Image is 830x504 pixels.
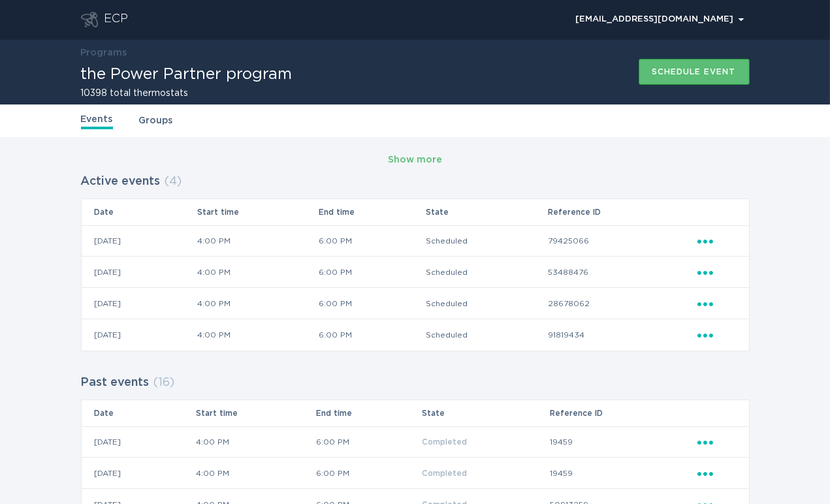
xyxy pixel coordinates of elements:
[153,377,175,388] span: ( 16 )
[422,438,467,446] span: Completed
[697,466,736,480] div: Popover menu
[697,234,736,248] div: Popover menu
[318,257,425,288] td: 6:00 PM
[82,426,749,458] tr: 245ed68cb2c244938f1c006173de2dfb
[195,426,315,458] td: 4:00 PM
[426,331,468,339] span: Scheduled
[82,199,197,225] th: Date
[195,400,315,426] th: Start time
[547,225,697,257] td: 79425066
[81,170,161,193] h2: Active events
[82,288,749,319] tr: 922ef282419a4d9f94369d4b59b69f57
[197,319,318,351] td: 4:00 PM
[549,458,697,489] td: 19459
[197,199,318,225] th: Start time
[195,458,315,489] td: 4:00 PM
[549,426,697,458] td: 19459
[697,435,736,449] div: Popover menu
[82,426,195,458] td: [DATE]
[697,265,736,279] div: Popover menu
[315,426,421,458] td: 6:00 PM
[82,288,197,319] td: [DATE]
[81,371,150,394] h2: Past events
[388,153,442,167] div: Show more
[82,199,749,225] tr: Table Headers
[82,458,749,489] tr: ff9ef4d15b7d49b387f2810bdef7ede7
[315,400,421,426] th: End time
[315,458,421,489] td: 6:00 PM
[104,12,129,27] div: ECP
[82,257,197,288] td: [DATE]
[318,225,425,257] td: 6:00 PM
[426,300,468,307] span: Scheduled
[82,458,195,489] td: [DATE]
[570,10,750,29] button: Open user account details
[82,400,749,426] tr: Table Headers
[549,400,697,426] th: Reference ID
[81,12,98,27] button: Go to dashboard
[318,199,425,225] th: End time
[81,89,293,98] h2: 10398 total thermostats
[82,225,749,257] tr: 16c14614f6da46a3862b6996fb203973
[697,296,736,311] div: Popover menu
[81,67,293,82] h1: the Power Partner program
[81,48,127,57] a: Programs
[82,400,195,426] th: Date
[570,10,750,29] div: Popover menu
[318,288,425,319] td: 6:00 PM
[197,257,318,288] td: 4:00 PM
[139,114,173,128] a: Groups
[652,68,736,76] div: Schedule event
[547,199,697,225] th: Reference ID
[547,257,697,288] td: 53488476
[639,59,750,85] button: Schedule event
[197,288,318,319] td: 4:00 PM
[426,268,468,276] span: Scheduled
[165,176,182,187] span: ( 4 )
[197,225,318,257] td: 4:00 PM
[426,237,468,245] span: Scheduled
[425,199,547,225] th: State
[547,319,697,351] td: 91819434
[697,328,736,342] div: Popover menu
[82,257,749,288] tr: 06a122dc914449f786117ef159dc4634
[82,225,197,257] td: [DATE]
[388,150,442,170] button: Show more
[82,319,197,351] td: [DATE]
[547,288,697,319] td: 28678062
[422,469,467,477] span: Completed
[318,319,425,351] td: 6:00 PM
[421,400,549,426] th: State
[576,16,744,24] div: [EMAIL_ADDRESS][DOMAIN_NAME]
[81,112,113,129] a: Events
[82,319,749,351] tr: 9ffdfe417f1f4f98be08d3d67eb4dc89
